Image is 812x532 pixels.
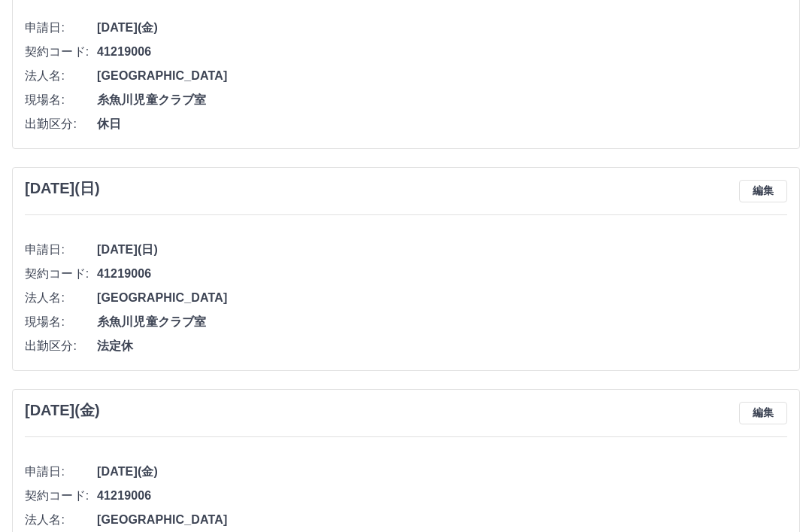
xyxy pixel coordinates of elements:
[97,67,787,85] span: [GEOGRAPHIC_DATA]
[97,463,787,481] span: [DATE](金)
[739,402,787,424] button: 編集
[97,337,787,355] span: 法定休
[25,19,97,37] span: 申請日:
[25,487,97,505] span: 契約コード:
[25,337,97,355] span: 出勤区分:
[25,463,97,481] span: 申請日:
[97,19,787,37] span: [DATE](金)
[25,402,100,419] h3: [DATE](金)
[97,313,787,331] span: 糸魚川児童クラブ室
[25,241,97,259] span: 申請日:
[97,289,787,307] span: [GEOGRAPHIC_DATA]
[97,265,787,283] span: 41219006
[97,43,787,61] span: 41219006
[25,115,97,133] span: 出勤区分:
[25,265,97,283] span: 契約コード:
[25,180,100,197] h3: [DATE](日)
[25,511,97,529] span: 法人名:
[25,43,97,61] span: 契約コード:
[97,91,787,109] span: 糸魚川児童クラブ室
[25,289,97,307] span: 法人名:
[25,67,97,85] span: 法人名:
[97,511,787,529] span: [GEOGRAPHIC_DATA]
[97,241,787,259] span: [DATE](日)
[739,180,787,202] button: 編集
[97,115,787,133] span: 休日
[25,313,97,331] span: 現場名:
[97,487,787,505] span: 41219006
[25,91,97,109] span: 現場名:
